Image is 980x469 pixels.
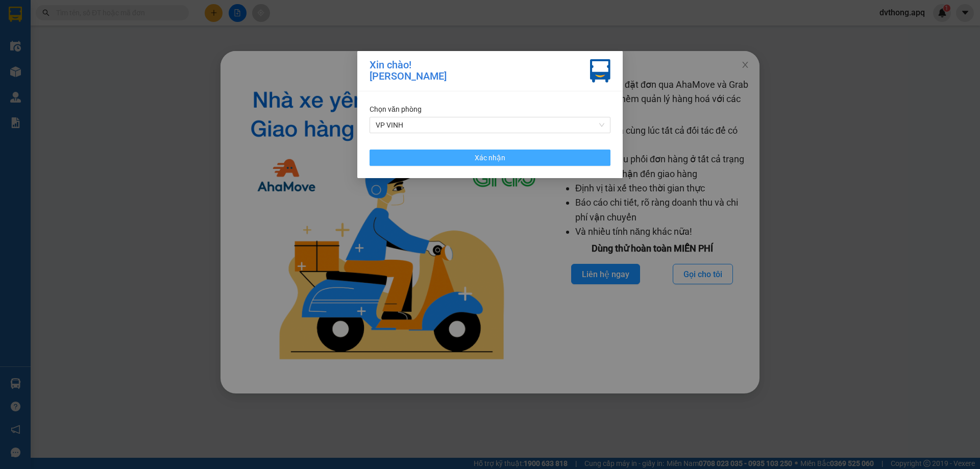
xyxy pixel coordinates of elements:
[376,117,604,133] span: VP VINH
[370,59,447,83] div: Xin chào! [PERSON_NAME]
[590,59,610,83] img: vxr-icon
[370,104,610,115] div: Chọn văn phòng
[370,150,610,166] button: Xác nhận
[475,152,505,163] span: Xác nhận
